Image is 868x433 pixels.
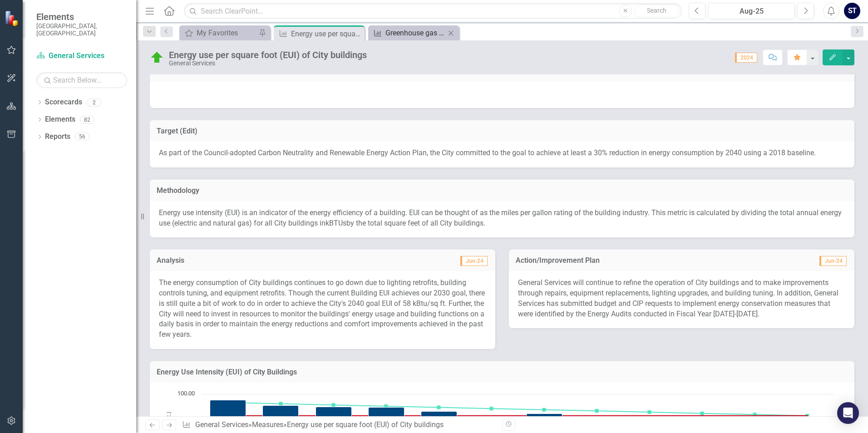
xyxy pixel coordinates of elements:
path: 2020, 87.8. Linear Decrease FY19-30. [279,402,283,405]
div: 56 [75,133,89,141]
path: 2024, 81.8. Linear Decrease FY19-30. [490,407,493,410]
path: 2025, 80.4. Linear Decrease FY19-30. [542,408,546,411]
h3: Target (Edit) [157,127,848,135]
div: Energy use per square foot (EUI) of City buildings [291,28,362,39]
h3: Analysis [157,256,321,265]
div: » » [182,420,495,430]
input: Search Below... [36,72,127,88]
a: Scorecards [45,97,82,108]
small: [GEOGRAPHIC_DATA], [GEOGRAPHIC_DATA] [36,22,127,37]
span: As part of the Council-adopted Carbon Neutrality and Renewable Energy Action Plan, the City commi... [159,148,816,157]
span: Jun-24 [819,256,847,266]
h3: Action/Improvement Plan [516,256,764,265]
div: Open Intercom Messenger [837,402,859,424]
a: Elements [45,114,75,125]
span: 2024 [735,53,757,63]
span: by the total square feet of all City buildings. [346,219,485,227]
div: 82 [80,116,94,123]
h3: Methodology [157,187,848,195]
p: General Services will continue to refine the operation of City buildings and to make improvements... [518,278,845,319]
path: 2022, 84.8. Linear Decrease FY19-30. [385,404,388,408]
a: Greenhouse gas emissions from City facilities and operations [370,27,445,39]
h3: Attachments [157,67,848,75]
span: Jun-24 [460,256,488,266]
path: 2023, 83.3. Linear Decrease FY19-30. [437,405,441,409]
div: Energy use per square foot (EUI) of City buildings [287,420,444,429]
button: Aug-25 [708,3,795,19]
span: Energy use intensity (EUI) is an indicator of the energy efficiency of a building. EUI can be tho... [159,208,842,227]
button: ST [844,3,860,19]
a: Measures [252,420,283,429]
div: My Favorites [197,27,256,39]
div: General Services [169,60,367,67]
a: General Services [195,420,248,429]
span: kBTUs [325,219,346,227]
input: Search ClearPoint... [184,3,682,19]
h3: Energy Use Intensity (EUI) of City Buildings [157,368,848,376]
span: Elements [36,11,127,22]
a: General Services [36,51,127,61]
path: 2021, 86.3. Linear Decrease FY19-30. [332,403,335,407]
path: 2027, 77.4. Linear Decrease FY19-30. [648,410,651,414]
button: Search [634,5,680,17]
div: Greenhouse gas emissions from City facilities and operations [385,27,445,39]
div: Energy use per square foot (EUI) of City buildings [169,50,367,60]
span: Search [647,7,666,14]
div: 2 [87,98,101,106]
g: 2030 Target, series 2 of 3. Line with 12 data points. [227,414,809,418]
img: ClearPoint Strategy [5,10,20,26]
a: My Favorites [182,27,256,39]
p: The energy consumption of City buildings continues to go down due to lighting retrofits, building... [159,278,486,340]
div: Aug-25 [711,6,792,17]
text: 100.00 [178,389,195,397]
a: Reports [45,132,70,142]
img: On Target [150,50,164,65]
